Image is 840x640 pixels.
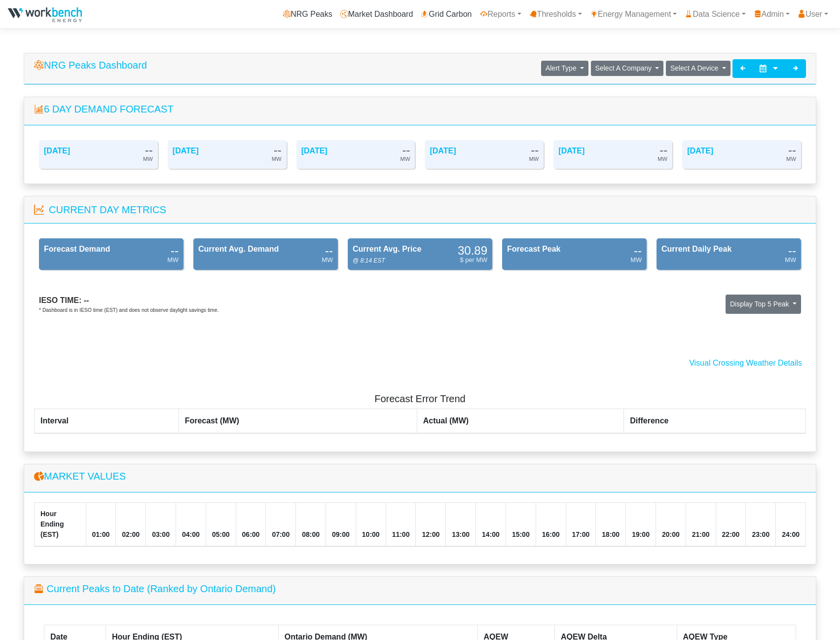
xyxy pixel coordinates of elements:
th: 22:00 [716,503,746,547]
img: NRGPeaks.png [8,7,82,22]
div: @ 8:14 EST [353,256,385,265]
th: 08:00 [296,503,326,547]
span: IESO time: [39,296,81,304]
div: -- [788,145,796,154]
a: Reports [476,4,525,24]
a: [DATE] [301,147,328,155]
th: 21:00 [686,503,716,547]
a: [DATE] [173,147,199,155]
a: NRG Peaks [279,4,336,24]
th: 12:00 [416,503,446,547]
div: -- [402,145,410,154]
div: MW [630,255,642,264]
h5: Forecast Error Trend [34,393,806,405]
span: Current Peaks to Date (Ranked by Ontario Demand) [47,583,276,594]
a: Market Dashboard [336,4,417,24]
div: * Dashboard is in IESO time (EST) and does not observe daylight savings time. [39,306,219,314]
button: Select A Company [591,61,664,76]
th: 02:00 [116,503,146,547]
a: Data Science [681,4,749,24]
div: MW [167,255,179,264]
th: Interval [35,409,179,434]
div: Current Avg. Demand [198,243,279,255]
div: -- [634,246,642,255]
th: Difference [624,409,806,434]
div: 30.89 [458,246,487,255]
span: Select A Device [670,64,718,72]
th: 17:00 [566,503,596,547]
h5: NRG Peaks Dashboard [34,59,147,71]
button: Select A Device [666,61,730,76]
th: 07:00 [266,503,296,547]
div: -- [659,145,667,154]
a: [DATE] [430,147,456,155]
span: Alert Type [546,64,577,72]
th: 06:00 [236,503,266,547]
div: Current Day Metrics [49,202,166,217]
a: User [794,4,832,24]
th: 04:00 [176,503,206,547]
div: MW [272,154,282,164]
h5: Market Values [34,470,806,482]
div: MW [657,154,667,164]
span: Select A Company [595,64,652,72]
th: 13:00 [446,503,476,547]
div: MW [529,154,539,164]
th: 24:00 [776,503,806,547]
h5: 6 Day Demand Forecast [34,103,806,115]
th: 03:00 [146,503,176,547]
div: MW [143,154,153,164]
span: Display Top 5 Peak [730,300,789,308]
a: Thresholds [525,4,586,24]
th: 20:00 [656,503,686,547]
th: Forecast (MW) [179,409,417,434]
th: 16:00 [536,503,566,547]
button: Display Top 5 Peak [726,295,801,314]
div: -- [171,246,179,255]
div: MW [401,154,410,164]
div: $ per MW [460,255,487,264]
th: 10:00 [356,503,386,547]
a: [DATE] [44,147,70,155]
button: Alert Type [541,61,588,76]
th: Actual (MW) [417,409,623,434]
th: 18:00 [596,503,626,547]
div: Current Daily Peak [661,243,731,255]
div: Forecast Demand [44,243,110,255]
th: 05:00 [206,503,236,547]
a: Admin [750,4,794,24]
div: -- [145,145,153,154]
a: [DATE] [687,147,713,155]
div: MW [786,154,796,164]
b: Hour Ending (EST) [40,510,64,538]
div: -- [531,145,539,154]
th: 09:00 [326,503,356,547]
th: 11:00 [386,503,416,547]
a: [DATE] [558,147,584,155]
div: -- [325,246,333,255]
a: Grid Carbon [417,4,475,24]
th: 01:00 [86,503,116,547]
a: Visual Crossing Weather Details [689,359,802,367]
span: -- [84,296,89,304]
div: -- [274,145,282,154]
th: 14:00 [476,503,506,547]
th: 23:00 [746,503,776,547]
div: Forecast Peak [507,243,561,255]
div: Current Avg. Price [353,243,421,255]
div: MW [785,255,796,264]
th: 15:00 [506,503,536,547]
a: Energy Management [586,4,681,24]
div: MW [322,255,333,264]
th: 19:00 [626,503,656,547]
div: -- [788,246,796,255]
